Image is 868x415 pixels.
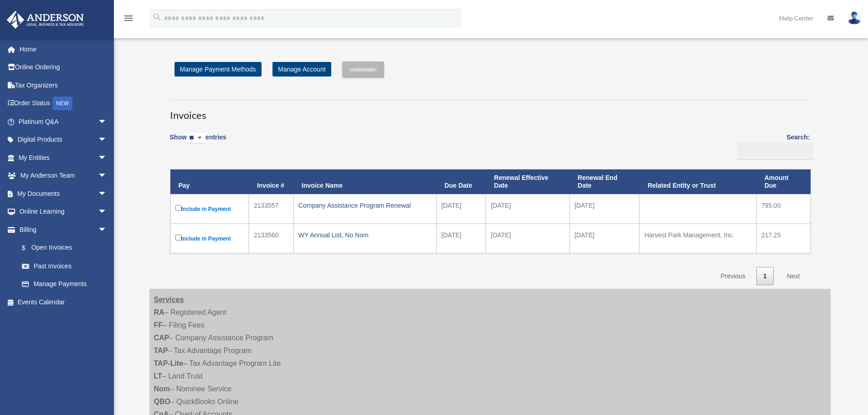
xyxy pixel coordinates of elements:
[175,235,181,241] input: Include in Payment
[170,169,249,194] th: Pay: activate to sort column descending
[6,58,121,77] a: Online Ordering
[756,267,774,286] a: 1
[6,94,121,113] a: Order StatusNEW
[570,194,640,224] td: [DATE]
[6,131,121,149] a: Digital Productsarrow_drop_down
[714,267,752,286] a: Previous
[249,224,293,253] td: 2133560
[154,308,164,316] strong: RA
[175,205,181,211] input: Include in Payment
[6,293,121,311] a: Events Calendar
[486,224,569,253] td: [DATE]
[298,229,431,241] div: WY Annual List, No Nom
[298,199,431,212] div: Company Assistance Program Renewal
[123,13,134,24] i: menu
[154,398,170,405] strong: QBO
[170,100,810,123] h3: Invoices
[13,257,116,275] a: Past Invoices
[98,149,116,167] span: arrow_drop_down
[437,169,486,194] th: Due Date: activate to sort column ascending
[154,347,168,354] strong: TAP
[154,372,162,380] strong: LT
[175,233,244,244] label: Include in Payment
[249,169,293,194] th: Invoice #: activate to sort column ascending
[6,149,121,167] a: My Entitiesarrow_drop_down
[27,242,31,254] span: $
[98,184,116,203] span: arrow_drop_down
[6,167,121,185] a: My Anderson Teamarrow_drop_down
[98,113,116,131] span: arrow_drop_down
[756,194,811,224] td: 795.00
[639,224,756,253] td: Harvest Park Management, Inc.
[152,12,162,22] i: search
[98,203,116,221] span: arrow_drop_down
[154,296,184,303] strong: Services
[734,132,810,160] label: Search:
[4,11,87,29] img: Anderson Advisors Platinum Portal
[13,239,112,257] a: $Open Invoices
[570,224,640,253] td: [DATE]
[13,275,116,293] a: Manage Payments
[175,203,244,215] label: Include in Payment
[98,131,116,149] span: arrow_drop_down
[847,11,861,25] img: User Pic
[170,132,226,153] label: Show entries
[6,220,116,239] a: Billingarrow_drop_down
[249,194,293,224] td: 2133557
[6,76,121,94] a: Tax Organizers
[154,321,163,329] strong: FF
[154,334,169,342] strong: CAP
[98,220,116,239] span: arrow_drop_down
[756,224,811,253] td: 217.25
[123,16,134,24] a: menu
[486,169,569,194] th: Renewal Effective Date: activate to sort column ascending
[187,133,205,143] select: Showentries
[6,203,121,221] a: Online Learningarrow_drop_down
[737,143,813,160] input: Search:
[154,359,184,367] strong: TAP-Lite
[437,224,486,253] td: [DATE]
[154,385,170,393] strong: Nom
[6,184,121,203] a: My Documentsarrow_drop_down
[486,194,569,224] td: [DATE]
[272,62,331,77] a: Manage Account
[52,97,72,110] div: NEW
[756,169,811,194] th: Amount Due: activate to sort column ascending
[6,113,121,131] a: Platinum Q&Aarrow_drop_down
[639,169,756,194] th: Related Entity or Trust: activate to sort column ascending
[6,40,121,58] a: Home
[175,62,262,77] a: Manage Payment Methods
[570,169,640,194] th: Renewal End Date: activate to sort column ascending
[437,194,486,224] td: [DATE]
[98,167,116,185] span: arrow_drop_down
[293,169,437,194] th: Invoice Name: activate to sort column ascending
[780,267,807,286] a: Next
